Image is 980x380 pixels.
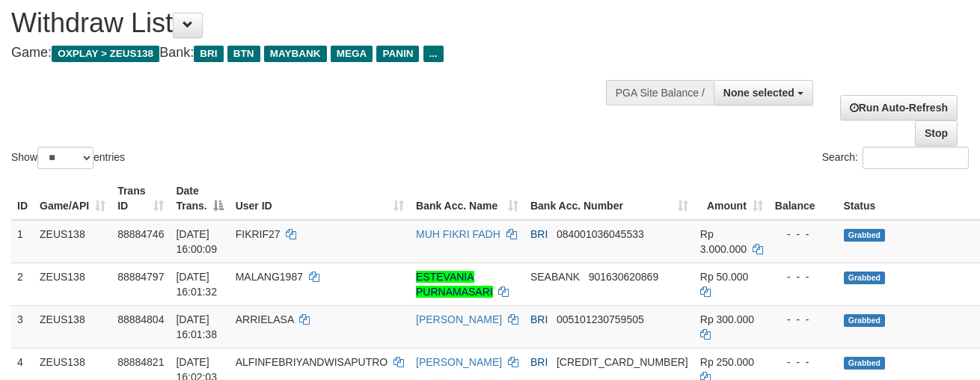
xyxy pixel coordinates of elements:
[230,177,410,220] th: User ID: activate to sort column ascending
[606,80,714,105] div: PGA Site Balance /
[775,355,832,370] div: - - -
[236,313,294,325] span: ARRIELASA
[530,356,548,368] span: BRI
[37,147,94,169] select: Showentries
[111,177,170,220] th: Trans ID: activate to sort column ascending
[844,357,886,370] span: Grabbed
[530,271,580,283] span: SEABANK
[775,312,832,327] div: - - -
[34,263,111,305] td: ZEUS138
[11,305,34,348] td: 3
[700,228,747,255] span: Rp 3.000.000
[530,228,548,240] span: BRI
[775,227,832,242] div: - - -
[589,271,658,283] span: Copy 901630620869 to clipboard
[557,228,644,240] span: Copy 084001036045533 to clipboard
[524,177,694,220] th: Bank Acc. Number: activate to sort column ascending
[530,313,548,325] span: BRI
[170,177,229,220] th: Date Trans.: activate to sort column descending
[176,228,217,255] span: [DATE] 16:00:09
[11,177,34,220] th: ID
[557,313,644,325] span: Copy 005101230759505 to clipboard
[236,356,388,368] span: ALFINFEBRIYANDWISAPUTRO
[117,356,164,368] span: 88884821
[176,271,217,298] span: [DATE] 16:01:32
[11,263,34,305] td: 2
[34,177,111,220] th: Game/API: activate to sort column ascending
[117,271,164,283] span: 88884797
[236,271,303,283] span: MALANG1987
[714,80,813,105] button: None selected
[863,147,969,169] input: Search:
[227,46,260,62] span: BTN
[844,229,886,242] span: Grabbed
[700,356,754,368] span: Rp 250.000
[423,46,444,62] span: ...
[416,228,500,240] a: MUH FIKRI FADH
[416,313,502,325] a: [PERSON_NAME]
[376,46,419,62] span: PANIN
[723,87,794,99] span: None selected
[700,313,754,325] span: Rp 300.000
[775,269,832,284] div: - - -
[34,220,111,263] td: ZEUS138
[416,271,493,298] a: ESTEVANIA PURNAMASARI
[11,46,638,61] h4: Game: Bank:
[117,313,164,325] span: 88884804
[822,147,969,169] label: Search:
[416,356,502,368] a: [PERSON_NAME]
[844,272,886,284] span: Grabbed
[264,46,327,62] span: MAYBANK
[11,220,34,263] td: 1
[194,46,223,62] span: BRI
[844,314,886,327] span: Grabbed
[176,313,217,340] span: [DATE] 16:01:38
[34,305,111,348] td: ZEUS138
[11,147,125,169] label: Show entries
[840,95,958,120] a: Run Auto-Refresh
[117,228,164,240] span: 88884746
[694,177,769,220] th: Amount: activate to sort column ascending
[915,120,958,146] a: Stop
[410,177,524,220] th: Bank Acc. Name: activate to sort column ascending
[236,228,281,240] span: FIKRIF27
[52,46,159,62] span: OXPLAY > ZEUS138
[11,8,638,38] h1: Withdraw List
[769,177,838,220] th: Balance
[557,356,688,368] span: Copy 688701000877508 to clipboard
[700,271,749,283] span: Rp 50.000
[331,46,373,62] span: MEGA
